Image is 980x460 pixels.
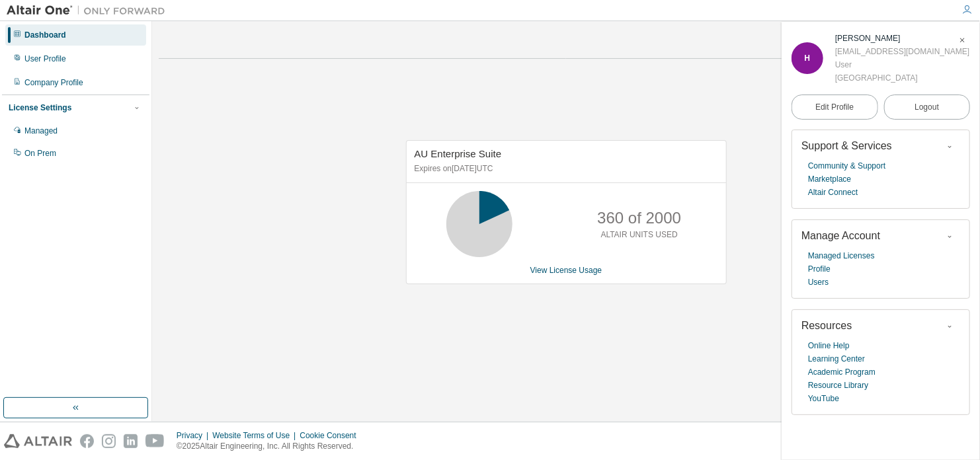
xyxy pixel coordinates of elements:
[24,30,66,40] div: Dashboard
[177,441,364,452] p: © 2025 Altair Engineering, Inc. All Rights Reserved.
[808,159,885,172] a: Community & Support
[80,434,94,448] img: facebook.svg
[808,365,876,379] a: Academic Program
[801,230,880,241] span: Manage Account
[24,148,56,159] div: On Prem
[808,392,839,405] a: YouTube
[808,276,829,289] a: Users
[24,77,83,88] div: Company Profile
[9,102,71,113] div: License Settings
[808,186,858,199] a: Altair Connect
[102,434,116,448] img: instagram.svg
[835,32,969,45] div: Hektor Emilio Magbanua
[212,430,300,441] div: Website Terms of Use
[808,339,850,352] a: Online Help
[805,54,811,63] span: H
[915,100,939,114] span: Logout
[835,58,969,71] div: User
[801,140,892,151] span: Support & Services
[792,95,878,120] a: Edit Profile
[808,352,865,365] a: Learning Center
[601,229,678,241] p: ALTAIR UNITS USED
[808,249,875,262] a: Managed Licenses
[415,163,715,174] p: Expires on [DATE] UTC
[815,102,854,112] span: Edit Profile
[808,379,868,392] a: Resource Library
[835,71,969,85] div: [GEOGRAPHIC_DATA]
[300,430,364,441] div: Cookie Consent
[597,207,681,229] p: 360 of 2000
[884,95,971,120] button: Logout
[4,434,72,448] img: altair_logo.svg
[145,434,165,448] img: youtube.svg
[24,126,58,136] div: Managed
[24,54,66,64] div: User Profile
[808,262,831,276] a: Profile
[124,434,138,448] img: linkedin.svg
[808,172,851,186] a: Marketplace
[7,4,172,17] img: Altair One
[415,148,502,159] span: AU Enterprise Suite
[835,45,969,58] div: [EMAIL_ADDRESS][DOMAIN_NAME]
[801,320,852,331] span: Resources
[530,266,602,275] a: View License Usage
[177,430,212,441] div: Privacy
